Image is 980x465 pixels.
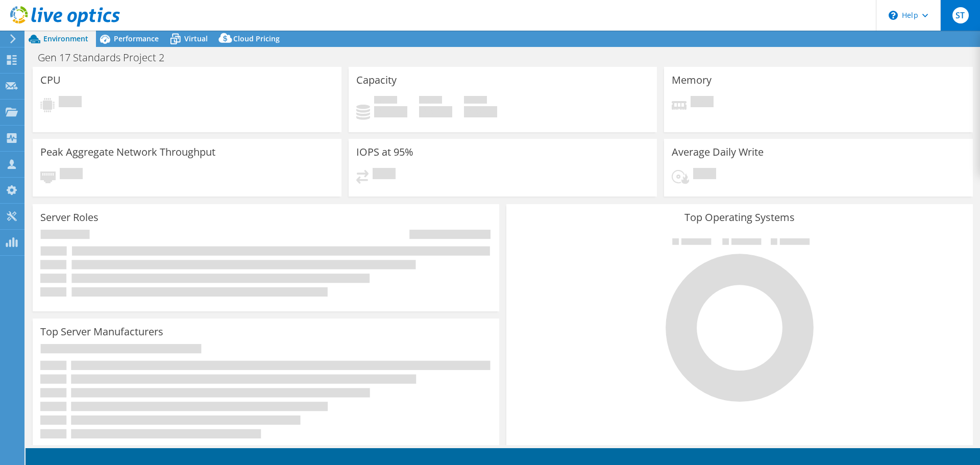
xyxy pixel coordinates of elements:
[419,96,442,106] span: Free
[233,34,280,43] span: Cloud Pricing
[889,11,898,20] svg: \n
[464,106,497,117] h4: 0 GiB
[374,96,397,106] span: Used
[40,326,163,337] h3: Top Server Manufacturers
[514,212,965,223] h3: Top Operating Systems
[356,75,397,86] h3: Capacity
[43,34,88,43] span: Environment
[373,168,396,182] span: Pending
[60,168,83,182] span: Pending
[356,146,413,158] h3: IOPS at 95%
[40,146,215,158] h3: Peak Aggregate Network Throughput
[672,146,764,158] h3: Average Daily Write
[374,106,407,117] h4: 0 GiB
[952,7,969,23] span: ST
[114,34,159,43] span: Performance
[419,106,452,117] h4: 0 GiB
[33,52,180,63] h1: Gen 17 Standards Project 2
[59,96,82,110] span: Pending
[40,75,61,86] h3: CPU
[464,96,487,106] span: Total
[691,96,714,110] span: Pending
[40,212,99,223] h3: Server Roles
[184,34,208,43] span: Virtual
[693,168,716,182] span: Pending
[672,75,712,86] h3: Memory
